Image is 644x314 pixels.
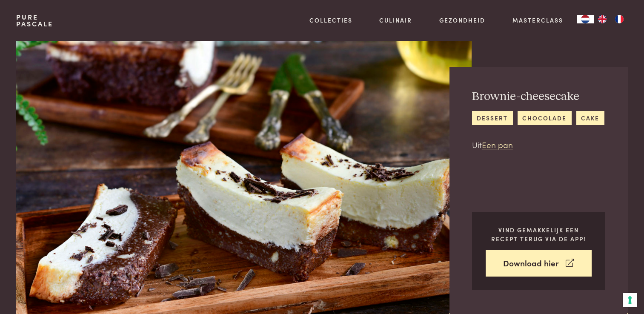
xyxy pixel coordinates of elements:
[577,15,594,23] a: NL
[472,111,513,125] a: dessert
[577,15,628,23] aside: Language selected: Nederlands
[594,15,611,23] a: EN
[379,16,412,25] a: Culinair
[472,89,604,104] h2: Brownie-cheesecake
[439,16,485,25] a: Gezondheid
[486,250,592,277] a: Download hier
[576,111,604,125] a: cake
[309,16,352,25] a: Collecties
[577,15,594,23] div: Language
[594,15,628,23] ul: Language list
[16,41,471,314] img: Brownie-cheesecake
[518,111,572,125] a: chocolade
[623,293,637,307] button: Uw voorkeuren voor toestemming voor trackingtechnologieën
[486,226,592,243] p: Vind gemakkelijk een recept terug via de app!
[472,139,604,151] p: Uit
[611,15,628,23] a: FR
[512,16,563,25] a: Masterclass
[16,14,53,27] a: PurePascale
[482,139,513,150] a: Een pan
